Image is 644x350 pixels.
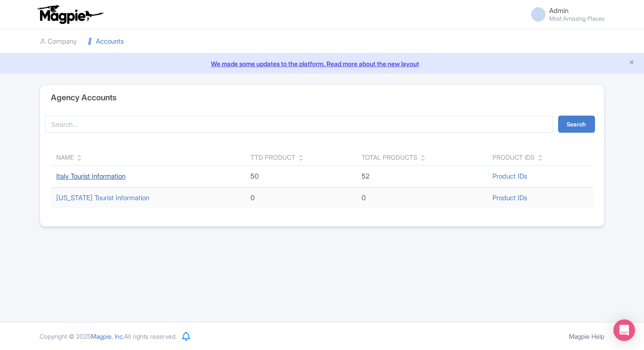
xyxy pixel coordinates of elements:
small: Most Amazing Places [549,16,604,22]
span: Magpie, Inc. [91,332,124,340]
a: Admin Most Amazing Places [526,7,604,22]
a: [US_STATE] Tourist Information [56,193,149,202]
button: Search [558,116,595,133]
div: Total Products [362,153,417,162]
div: Name [56,153,74,162]
div: Copyright © 2025 All rights reserved. [34,332,182,341]
td: 50 [245,166,356,188]
a: We made some updates to the platform. Read more about the new layout [5,59,639,68]
button: Close announcement [628,58,635,68]
div: Product IDs [492,153,535,162]
td: 0 [245,187,356,208]
input: Search... [45,116,553,133]
div: Open Intercom Messenger [613,319,635,341]
a: Product IDs [492,193,527,202]
td: 0 [356,187,487,208]
h4: Agency Accounts [51,93,116,102]
a: Company [40,29,77,54]
a: Product IDs [492,172,527,180]
a: Accounts [88,29,124,54]
img: logo-ab69f6fb50320c5b225c76a69d11143b.png [35,4,105,24]
td: 52 [356,166,487,188]
span: Admin [549,6,568,15]
div: TTD Product [250,153,295,162]
a: Italy Tourist Information [56,172,125,180]
a: Magpie Help [569,332,604,340]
